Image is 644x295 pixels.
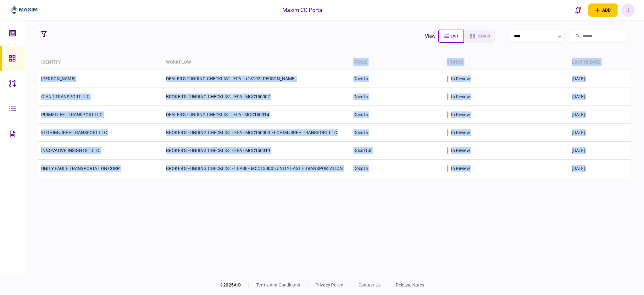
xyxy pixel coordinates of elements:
a: INNOVATIVE INSIGHTS L.L.C. [41,148,100,153]
button: open notifications list [571,3,585,17]
a: [PERSON_NAME] [41,76,75,81]
td: DEALER'S FUNDING CHECKLIST - EFA - tr13192 [PERSON_NAME] [163,70,350,88]
td: [DATE] [569,88,631,106]
button: open adding identity options [588,3,618,17]
td: Docs In [350,160,444,178]
div: in review [451,129,470,136]
td: BROKER'S FUNDING CHECKLIST - EFA - MCC150007 [163,88,350,106]
td: Docs In [350,106,444,124]
div: © 2025 AIO [220,282,249,288]
a: release notes [396,282,424,287]
div: Maxim CC Portal [282,6,324,14]
td: Docs In [350,88,444,106]
th: identity [38,55,163,70]
td: [DATE] [569,70,631,88]
button: cards [464,30,495,43]
button: list [438,30,464,43]
a: contact us [358,282,380,287]
div: in review [451,147,470,154]
a: terms and conditions [256,282,300,287]
th: status [444,55,569,70]
td: Docs In [350,70,444,88]
th: last update [569,55,631,70]
div: in review [451,165,470,172]
th: stage [350,55,444,70]
th: workflow [163,55,350,70]
td: BROKER'S FUNDING CHECKLIST - EFA - MCC150003 ELOHIM-JIREH TRANSPORT LLC [163,124,350,142]
td: [DATE] [569,124,631,142]
div: in review [451,111,470,118]
a: privacy policy [315,282,343,287]
a: UNITY EAGLE TRANSPORTATION CORP [41,166,120,171]
td: Docs Out [350,142,444,160]
td: DEALER'S FUNDING CHECKLIST - EFA - MCC150014 [163,106,350,124]
span: list [451,34,458,38]
td: BROKER'S FUNDING CHECKLIST - EFA - MCC150019 [163,142,350,160]
button: J [621,3,635,17]
td: [DATE] [569,142,631,160]
td: [DATE] [569,160,631,178]
td: Docs In [350,124,444,142]
td: BROKER'S FUNDING CHECKLIST - LEASE - MCC150005 UNITY EAGLE TRANSPORTATION [163,160,350,178]
div: view [425,32,436,40]
div: in review [451,94,470,100]
a: ELOHIM-JIREH TRANSPORT LLC [41,130,107,135]
div: in review [451,76,470,82]
a: GIANT TRANSPORT LLC [41,94,90,99]
img: client company logo [10,5,38,15]
td: [DATE] [569,106,631,124]
a: PRIMEFLEET TRANSPORT LLC [41,112,103,117]
span: cards [478,34,490,38]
